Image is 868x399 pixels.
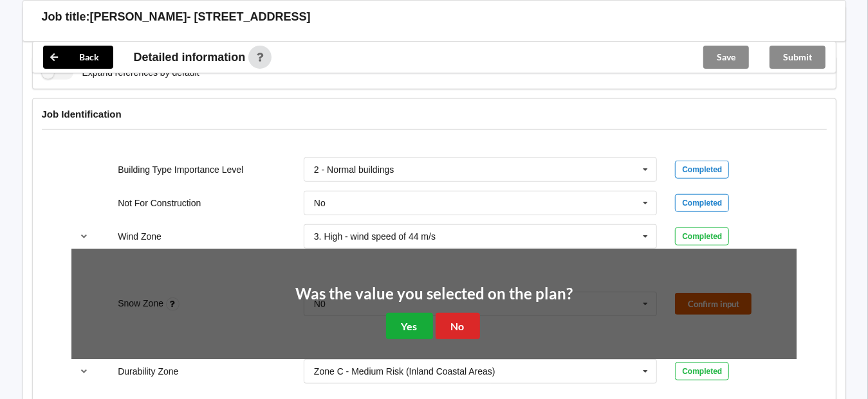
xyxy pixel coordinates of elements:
div: Completed [675,227,729,245]
h4: Job Identification [42,108,827,120]
div: 3. High - wind speed of 44 m/s [314,232,436,241]
h3: [PERSON_NAME]- [STREET_ADDRESS] [90,10,311,24]
h2: Was the value you selected on the plan? [295,284,573,304]
div: Completed [675,194,729,212]
div: 2 - Normal buildings [314,165,394,174]
h3: Job title: [42,10,90,24]
label: Building Type Importance Level [118,164,243,175]
button: reference-toggle [71,225,97,248]
div: Zone C - Medium Risk (Inland Coastal Areas) [314,367,495,376]
label: Not For Construction [118,198,201,208]
button: Back [43,46,113,69]
button: Yes [386,313,433,339]
button: reference-toggle [71,360,97,383]
button: No [436,313,480,339]
div: Completed [675,161,729,179]
div: Completed [675,362,729,380]
span: Detailed information [134,51,246,63]
label: Durability Zone [118,366,178,377]
label: Wind Zone [118,231,162,242]
div: No [314,199,326,208]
